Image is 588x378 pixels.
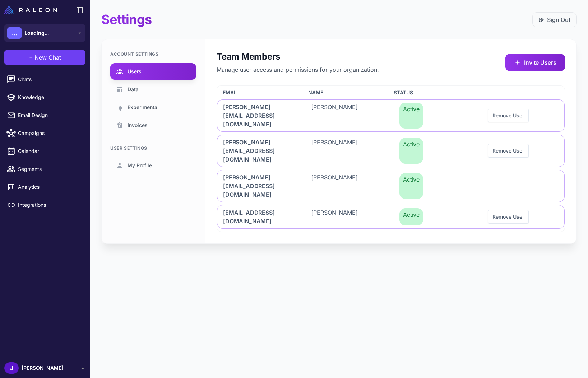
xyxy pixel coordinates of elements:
[101,11,152,28] h1: Settings
[18,75,81,83] span: Chats
[217,205,565,229] div: [EMAIL_ADDRESS][DOMAIN_NAME][PERSON_NAME]ActiveRemove User
[110,117,196,134] a: Invoices
[18,165,81,173] span: Segments
[110,81,196,98] a: Data
[3,108,87,123] a: Email Design
[311,103,358,129] span: [PERSON_NAME]
[128,67,142,75] span: Users
[128,103,159,111] span: Experimental
[223,208,294,225] span: [EMAIL_ADDRESS][DOMAIN_NAME]
[311,208,358,225] span: [PERSON_NAME]
[110,51,196,57] div: Account Settings
[217,135,565,167] div: [PERSON_NAME][EMAIL_ADDRESS][DOMAIN_NAME][PERSON_NAME]ActiveRemove User
[223,103,294,129] span: [PERSON_NAME][EMAIL_ADDRESS][DOMAIN_NAME]
[223,173,294,199] span: [PERSON_NAME][EMAIL_ADDRESS][DOMAIN_NAME]
[110,63,196,80] a: Users
[110,145,196,151] div: User Settings
[18,201,81,209] span: Integrations
[24,29,49,37] span: Loading...
[110,157,196,174] a: My Profile
[217,99,565,132] div: [PERSON_NAME][EMAIL_ADDRESS][DOMAIN_NAME][PERSON_NAME]ActiveRemove User
[3,126,87,141] a: Campaigns
[4,24,85,42] button: ...Loading...
[308,89,323,97] span: Name
[217,65,379,74] p: Manage user access and permissions for your organization.
[488,109,529,122] button: Remove User
[3,72,87,87] a: Chats
[217,170,565,202] div: [PERSON_NAME][EMAIL_ADDRESS][DOMAIN_NAME][PERSON_NAME]Active
[505,54,565,71] button: Invite Users
[3,197,87,213] a: Integrations
[4,50,85,65] button: +New Chat
[18,129,81,137] span: Campaigns
[18,93,81,101] span: Knowledge
[7,27,22,39] div: ...
[532,12,577,27] button: Sign Out
[399,103,423,129] span: Active
[128,85,139,93] span: Data
[4,6,60,14] a: Raleon Logo
[399,173,423,199] span: Active
[223,89,238,97] span: Email
[128,162,152,169] span: My Profile
[488,210,529,224] button: Remove User
[311,138,358,164] span: [PERSON_NAME]
[18,183,81,191] span: Analytics
[18,147,81,155] span: Calendar
[34,53,61,62] span: New Chat
[22,364,63,372] span: [PERSON_NAME]
[311,173,358,199] span: [PERSON_NAME]
[4,362,19,374] div: J
[3,144,87,159] a: Calendar
[3,90,87,105] a: Knowledge
[488,144,529,158] button: Remove User
[217,51,379,62] h2: Team Members
[3,162,87,177] a: Segments
[3,179,87,195] a: Analytics
[223,138,294,164] span: [PERSON_NAME][EMAIL_ADDRESS][DOMAIN_NAME]
[394,89,413,97] span: Status
[538,15,570,24] a: Sign Out
[399,208,423,225] span: Active
[4,6,57,14] img: Raleon Logo
[399,138,423,164] span: Active
[29,53,33,62] span: +
[128,121,148,129] span: Invoices
[18,111,81,119] span: Email Design
[110,99,196,116] a: Experimental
